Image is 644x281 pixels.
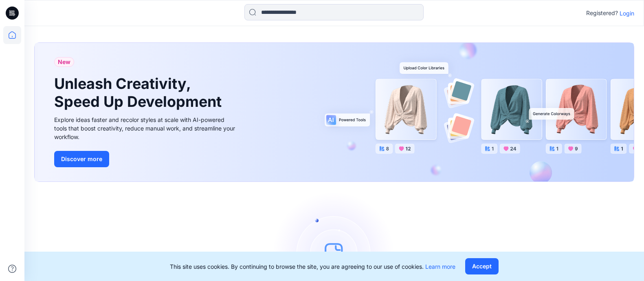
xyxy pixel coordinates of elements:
a: Discover more [54,151,237,167]
button: Discover more [54,151,109,167]
button: Accept [465,258,499,274]
p: Registered? [586,8,618,18]
span: New [58,57,70,67]
p: Login [620,9,634,18]
h1: Unleash Creativity, Speed Up Development [54,75,225,110]
a: Learn more [425,263,455,270]
p: This site uses cookies. By continuing to browse the site, you are agreeing to our use of cookies. [170,262,455,271]
div: Explore ideas faster and recolor styles at scale with AI-powered tools that boost creativity, red... [54,115,237,141]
